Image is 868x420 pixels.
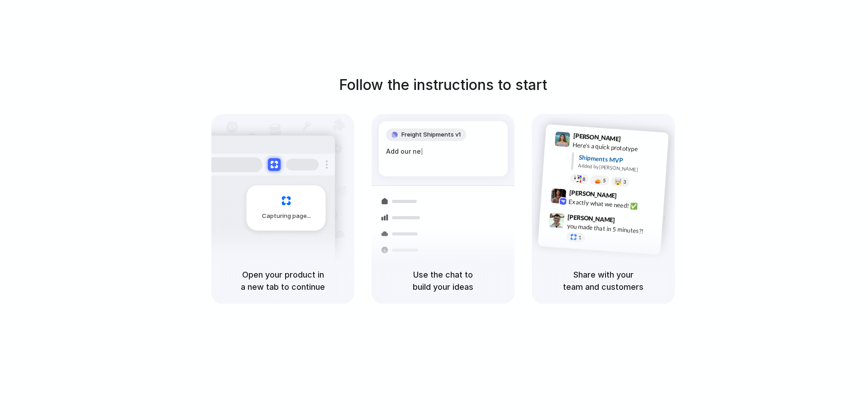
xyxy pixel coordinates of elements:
[339,74,547,96] h1: Follow the instructions to start
[618,216,636,227] span: 9:47 AM
[568,197,659,212] div: Exactly what we need! ✅
[578,162,661,175] div: Added by [PERSON_NAME]
[543,269,664,293] h5: Share with your team and customers
[567,221,657,236] div: you made that in 5 minutes?!
[573,131,621,144] span: [PERSON_NAME]
[620,192,638,203] span: 9:42 AM
[222,269,343,293] h5: Open your product in a new tab to continue
[262,212,312,221] span: Capturing page
[401,130,461,139] span: Freight Shipments v1
[572,140,663,156] div: Here's a quick prototype
[386,146,501,156] div: Add our ne
[624,135,642,146] span: 9:41 AM
[615,178,622,185] div: 🤯
[623,179,626,184] span: 3
[421,148,423,155] span: |
[582,177,586,182] span: 8
[603,178,606,183] span: 5
[568,212,615,225] span: [PERSON_NAME]
[578,153,662,168] div: Shipments MVP
[569,188,617,201] span: [PERSON_NAME]
[382,269,504,293] h5: Use the chat to build your ideas
[578,235,582,240] span: 1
